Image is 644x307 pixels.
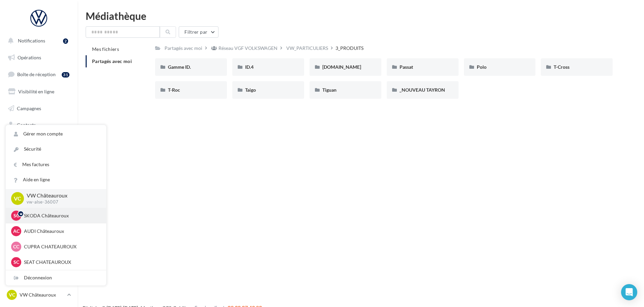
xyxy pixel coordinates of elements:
span: T-Roc [168,87,180,93]
span: Taigo [245,87,256,93]
a: Opérations [4,51,74,65]
a: Aide en ligne [6,172,106,187]
a: Calendrier [4,152,74,166]
span: _NOUVEAU TAYRON [400,87,445,93]
a: Campagnes DataOnDemand [4,191,74,211]
span: Opérations [18,55,41,60]
span: CC [13,243,19,250]
span: SC [13,259,19,266]
a: Gérer mon compte [6,126,106,142]
span: VC [14,194,21,202]
a: VC VW Châteauroux [5,288,72,301]
div: 2 [63,38,68,44]
p: vw-alse-36007 [27,199,95,205]
div: Partagés avec moi [165,45,202,52]
button: Filtrer par [179,26,218,38]
span: Boîte de réception [17,71,56,77]
div: Médiathèque [86,11,636,21]
a: PLV et print personnalisable [4,168,74,188]
span: Campagnes [17,105,41,111]
span: Contacts [17,122,36,128]
p: CUPRA CHATEAUROUX [24,243,98,250]
span: Notifications [18,38,45,43]
a: Sécurité [6,142,106,157]
span: Tiguan [322,87,336,93]
span: VC [9,291,15,298]
span: Visibilité en ligne [18,89,54,94]
span: Partagés avec moi [92,58,132,64]
a: Mes factures [6,157,106,172]
div: VW_PARTICULIERS [286,45,328,52]
div: 3_PRODUITS [335,45,363,52]
a: Contacts [4,118,74,132]
a: Médiathèque [4,135,74,149]
div: 31 [62,72,69,78]
p: AUDI Châteauroux [24,228,98,235]
p: SEAT CHATEAUROUX [24,259,98,266]
button: Notifications 2 [4,34,71,48]
span: T-Cross [554,64,569,70]
p: SKODA Châteauroux [24,212,98,219]
span: Gamme ID. [168,64,191,70]
span: AC [13,228,20,235]
a: Campagnes [4,101,74,116]
span: Mes fichiers [92,46,119,52]
span: ID.4 [245,64,254,70]
span: SC [13,212,19,219]
span: [DOMAIN_NAME] [322,64,361,70]
a: Boîte de réception31 [4,67,74,82]
span: Passat [400,64,413,70]
div: Open Intercom Messenger [621,284,637,300]
p: VW Châteauroux [27,192,95,199]
a: Visibilité en ligne [4,85,74,99]
p: VW Châteauroux [20,291,64,298]
div: Déconnexion [6,270,106,285]
div: Réseau VGF VOLKSWAGEN [218,45,277,52]
span: Polo [477,64,487,70]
